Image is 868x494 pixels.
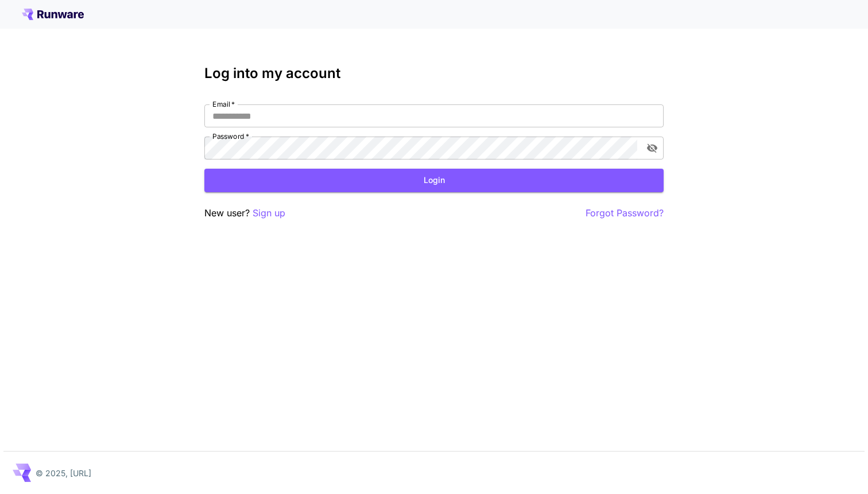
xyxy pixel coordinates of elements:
[212,131,249,141] label: Password
[253,206,285,220] button: Sign up
[642,138,662,158] button: toggle password visibility
[36,467,91,479] p: © 2025, [URL]
[204,169,664,192] button: Login
[586,206,664,220] button: Forgot Password?
[204,206,285,220] p: New user?
[204,65,664,81] h3: Log into my account
[212,99,235,109] label: Email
